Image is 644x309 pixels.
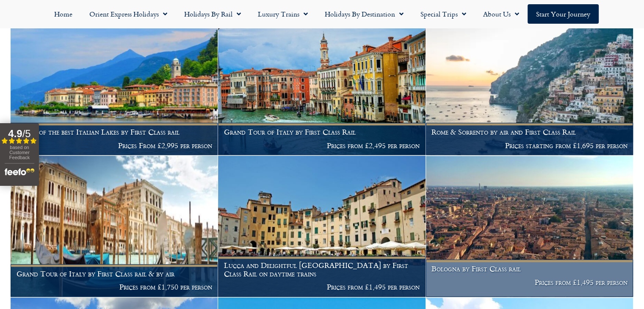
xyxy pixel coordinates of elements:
p: Prices From £2,995 per person [17,141,212,150]
a: Luxury Trains [249,4,316,24]
a: Holidays by Destination [316,4,412,24]
a: Rome & Sorrento by air and First Class Rail Prices starting from £1,695 per person [426,14,633,156]
nav: Menu [4,4,640,24]
p: Prices from £1,750 per person [17,283,212,291]
a: Home [46,4,81,24]
a: Holidays by Rail [176,4,249,24]
p: Prices starting from £1,695 per person [431,141,627,150]
a: Bologna by First Class rail Prices from £1,495 per person [426,156,633,297]
img: Thinking of a rail holiday to Venice [11,156,218,297]
a: About Us [475,4,528,24]
a: Grand Tour of Italy by First Class Rail Prices from £2,495 per person [218,14,426,156]
h1: Bologna by First Class rail [431,265,627,273]
p: Prices from £2,495 per person [224,141,420,150]
h1: Grand Tour of Italy by First Class Rail [224,128,420,136]
p: Prices from £1,495 per person [224,283,420,291]
a: Lucca and Delightful [GEOGRAPHIC_DATA] by First Class Rail on daytime trains Prices from £1,495 p... [218,156,426,297]
h1: Grand Tour of Italy by First Class rail & by air [17,270,212,278]
a: Start your Journey [528,4,599,24]
a: Grand Tour of Italy by First Class rail & by air Prices from £1,750 per person [11,156,218,297]
p: Prices from £1,495 per person [431,278,627,287]
a: A trio of the best Italian Lakes by First Class rail Prices From £2,995 per person [11,14,218,156]
a: Special Trips [412,4,475,24]
h1: Rome & Sorrento by air and First Class Rail [431,128,627,136]
h1: A trio of the best Italian Lakes by First Class rail [17,128,212,136]
h1: Lucca and Delightful [GEOGRAPHIC_DATA] by First Class Rail on daytime trains [224,261,420,278]
a: Orient Express Holidays [81,4,176,24]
